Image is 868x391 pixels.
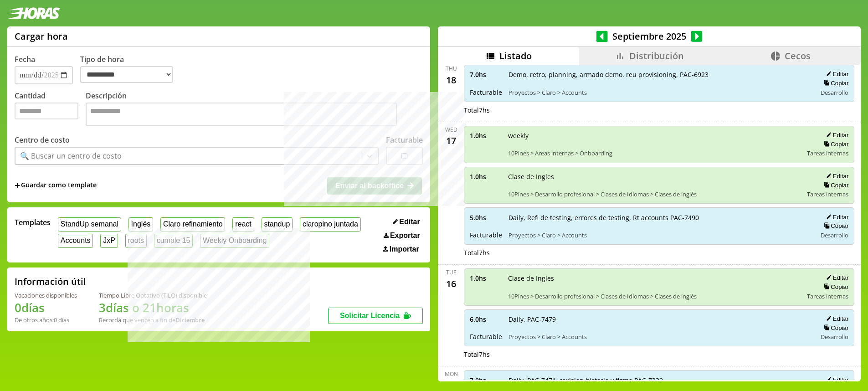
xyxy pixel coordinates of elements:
[80,66,173,83] select: Tipo de hora
[15,180,97,190] span: +Guardar como template
[508,376,810,385] span: Daily, PAC-7471, revision historia y figma PAC-7330
[7,7,60,19] img: logotipo
[823,315,848,323] button: Editar
[200,234,269,248] button: Weekly Onboarding
[470,376,502,385] span: 7.0 hs
[508,213,810,222] span: Daily, Refi de testing, errores de testing, Rt accounts PAC-7490
[58,234,93,248] button: Accounts
[399,218,420,226] span: Editar
[821,88,848,97] span: Desarrollo
[821,324,848,332] button: Copiar
[470,332,502,341] span: Facturable
[386,135,423,145] label: Facturable
[823,274,848,282] button: Editar
[99,316,207,324] div: Recordá que vencen a fin de
[821,79,848,87] button: Copiar
[470,88,502,97] span: Facturable
[100,234,118,248] button: JxP
[470,231,502,239] span: Facturable
[508,149,801,157] span: 10Pines > Areas internas > Onboarding
[15,180,20,190] span: +
[438,65,861,380] div: scrollable content
[15,217,51,227] span: Templates
[823,213,848,221] button: Editar
[499,50,532,62] span: Listado
[807,292,848,300] span: Tareas internas
[508,333,810,341] span: Proyectos > Claro > Accounts
[15,275,86,288] h2: Información útil
[445,370,458,378] div: Mon
[821,181,848,189] button: Copiar
[232,217,254,232] button: react
[807,149,848,157] span: Tareas internas
[508,231,810,239] span: Proyectos > Claro > Accounts
[15,91,86,129] label: Cantidad
[340,312,400,319] span: Solicitar Licencia
[464,350,854,359] div: Total 7 hs
[821,333,848,341] span: Desarrollo
[470,315,502,324] span: 6.0 hs
[15,30,68,42] h1: Cargar hora
[390,245,419,253] span: Importar
[508,88,810,97] span: Proyectos > Claro > Accounts
[821,283,848,291] button: Copiar
[15,135,70,145] label: Centro de costo
[125,234,147,248] button: roots
[508,70,810,79] span: Demo, retro, planning, armado demo, reu provisioning, PAC-6923
[470,131,502,140] span: 1.0 hs
[15,54,35,64] label: Fecha
[470,274,502,283] span: 1.0 hs
[470,70,502,79] span: 7.0 hs
[823,70,848,78] button: Editar
[508,172,801,181] span: Clase de Ingles
[15,316,77,324] div: De otros años: 0 días
[262,217,293,232] button: standup
[444,72,458,87] div: 18
[821,140,848,148] button: Copiar
[823,131,848,139] button: Editar
[823,172,848,180] button: Editar
[328,308,423,324] button: Solicitar Licencia
[823,376,848,384] button: Editar
[444,134,458,148] div: 17
[20,151,122,161] div: 🔍 Buscar un centro de costo
[445,126,457,134] div: Wed
[300,217,360,232] button: claropino juntada
[508,274,801,283] span: Clase de Ingles
[508,190,801,198] span: 10Pines > Desarrollo profesional > Clases de Idiomas > Clases de inglés
[470,172,502,181] span: 1.0 hs
[508,315,810,324] span: Daily, PAC-7479
[821,231,848,239] span: Desarrollo
[381,231,423,240] button: Exportar
[15,299,77,316] h1: 0 días
[464,248,854,257] div: Total 7 hs
[470,213,502,222] span: 5.0 hs
[608,30,691,42] span: Septiembre 2025
[15,291,77,299] div: Vacaciones disponibles
[160,217,225,232] button: Claro refinamiento
[464,106,854,114] div: Total 7 hs
[99,299,207,316] h1: 3 días o 21 horas
[99,291,207,299] div: Tiempo Libre Optativo (TiLO) disponible
[15,103,78,119] input: Cantidad
[86,91,423,129] label: Descripción
[80,54,180,84] label: Tipo de hora
[446,268,457,276] div: Tue
[86,103,397,126] textarea: Descripción
[444,276,458,291] div: 16
[128,217,153,232] button: Inglés
[508,131,801,140] span: weekly
[629,50,684,62] span: Distribución
[154,234,193,248] button: cumple 15
[807,190,848,198] span: Tareas internas
[390,232,420,240] span: Exportar
[821,222,848,230] button: Copiar
[446,65,457,72] div: Thu
[390,217,423,226] button: Editar
[785,50,811,62] span: Cecos
[508,292,801,300] span: 10Pines > Desarrollo profesional > Clases de Idiomas > Clases de inglés
[175,316,205,324] b: Diciembre
[58,217,121,232] button: StandUp semanal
